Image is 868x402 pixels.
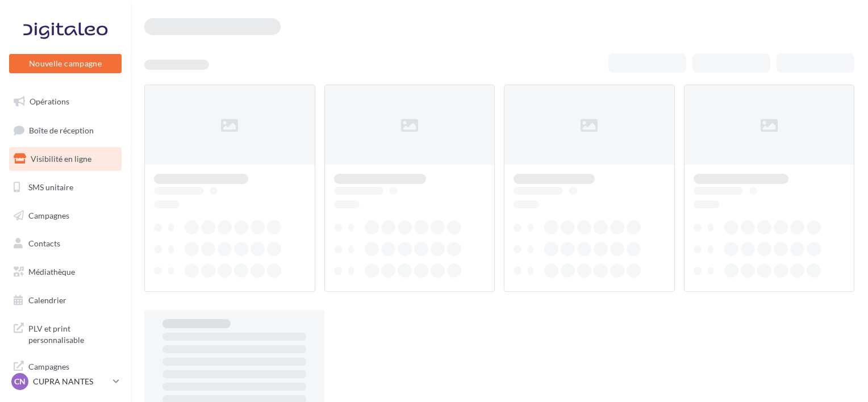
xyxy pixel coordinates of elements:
[33,376,108,387] p: CUPRA NANTES
[28,359,117,383] span: Campagnes DataOnDemand
[14,376,26,387] span: CN
[28,210,69,220] span: Campagnes
[28,182,73,192] span: SMS unitaire
[28,238,60,248] span: Contacts
[7,147,124,171] a: Visibilité en ligne
[7,260,124,284] a: Médiathèque
[7,204,124,228] a: Campagnes
[7,288,124,312] a: Calendrier
[7,316,124,350] a: PLV et print personnalisable
[7,118,124,143] a: Boîte de réception
[7,175,124,199] a: SMS unitaire
[28,267,75,277] span: Médiathèque
[7,90,124,114] a: Opérations
[7,354,124,388] a: Campagnes DataOnDemand
[31,154,91,164] span: Visibilité en ligne
[28,321,117,345] span: PLV et print personnalisable
[28,295,66,305] span: Calendrier
[9,54,122,73] button: Nouvelle campagne
[29,125,94,135] span: Boîte de réception
[7,232,124,256] a: Contacts
[30,97,69,106] span: Opérations
[9,371,122,392] a: CN CUPRA NANTES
